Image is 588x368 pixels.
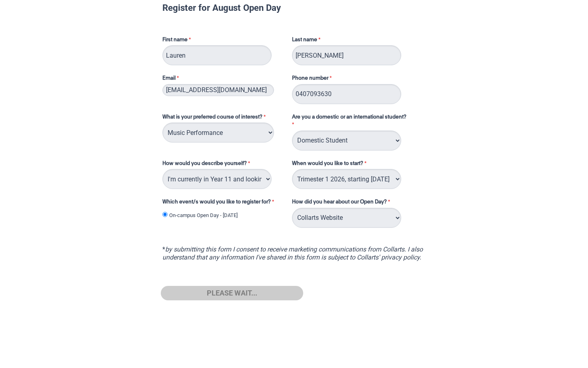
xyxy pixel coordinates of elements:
[169,211,238,219] label: On-campus Open Day - [DATE]
[162,45,272,65] input: First name
[292,208,401,228] select: How did you hear about our Open Day?
[292,198,392,208] label: How did you hear about our Open Day?
[162,198,284,208] label: Which event/s would you like to register for?
[292,169,401,189] select: When would you like to start?
[161,286,303,300] input: Please wait...
[292,74,334,84] label: Phone number
[162,113,284,123] label: What is your preferred course of interest?
[292,36,322,46] label: Last name
[162,160,284,169] label: How would you describe yourself?
[162,4,426,12] h1: Register for August Open Day
[292,115,406,120] span: Are you a domestic or an international student?
[162,74,284,84] label: Email
[292,45,401,65] input: Last name
[292,160,419,169] label: When would you like to start?
[162,245,423,261] i: by submitting this form I consent to receive marketing communications from Collarts. I also under...
[292,131,401,151] select: Are you a domestic or an international student?
[292,84,401,104] input: Phone number
[162,169,272,189] select: How would you describe yourself?
[162,36,284,46] label: First name
[162,84,274,96] input: Email
[162,123,274,143] select: What is your preferred course of interest?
